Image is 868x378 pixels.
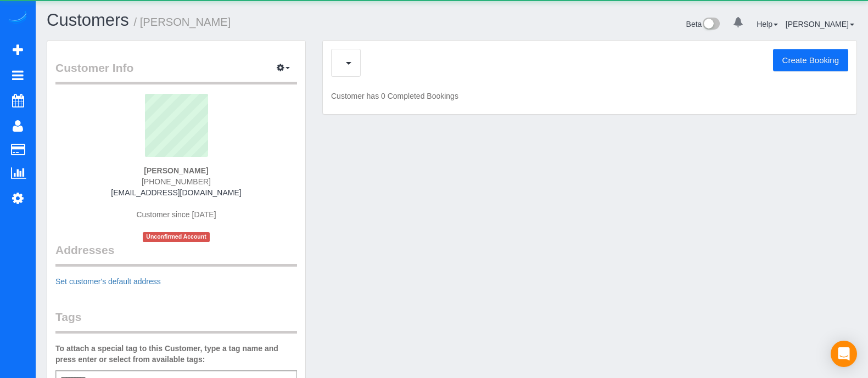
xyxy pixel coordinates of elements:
[47,10,129,30] a: Customers
[702,18,720,32] img: New interface
[111,188,241,197] a: [EMAIL_ADDRESS][DOMAIN_NAME]
[773,49,848,72] button: Create Booking
[55,309,297,334] legend: Tags
[7,11,29,26] img: Automaid Logo
[142,177,211,186] span: [PHONE_NUMBER]
[757,20,778,29] a: Help
[55,277,161,286] a: Set customer's default address
[143,232,210,241] span: Unconfirmed Account
[686,20,720,29] a: Beta
[136,210,216,219] span: Customer since [DATE]
[786,20,854,29] a: [PERSON_NAME]
[134,16,231,28] small: / [PERSON_NAME]
[331,91,848,101] p: Customer has 0 Completed Bookings
[831,341,857,367] div: Open Intercom Messenger
[144,166,208,175] strong: [PERSON_NAME]
[55,60,297,84] legend: Customer Info
[55,343,297,365] label: To attach a special tag to this Customer, type a tag name and press enter or select from availabl...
